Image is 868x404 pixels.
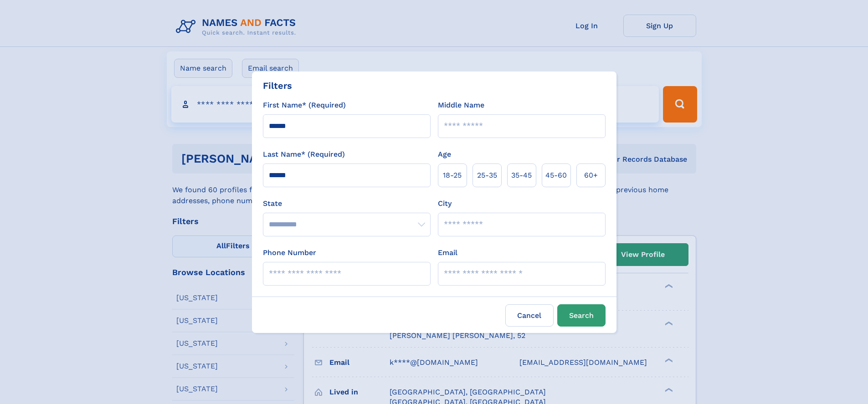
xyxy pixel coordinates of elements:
label: Email [438,247,457,258]
span: 35‑45 [511,170,532,181]
span: 45‑60 [545,170,567,181]
label: Phone Number [263,247,316,258]
label: Age [438,149,451,160]
button: Search [557,304,606,327]
label: City [438,198,452,209]
label: State [263,198,431,209]
label: Middle Name [438,100,484,111]
label: First Name* (Required) [263,100,346,111]
label: Cancel [505,304,554,327]
div: Filters [263,79,292,92]
span: 18‑25 [443,170,462,181]
span: 25‑35 [477,170,497,181]
span: 60+ [584,170,598,181]
label: Last Name* (Required) [263,149,345,160]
